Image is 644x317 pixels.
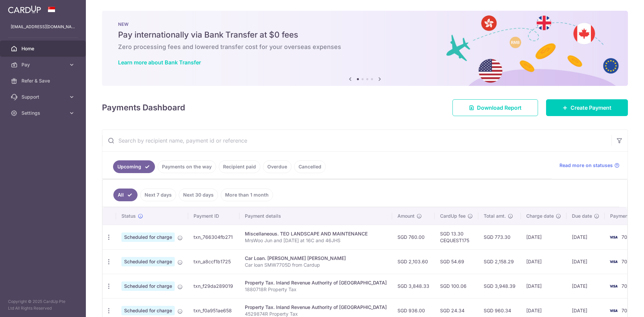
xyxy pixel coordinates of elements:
[118,59,201,66] a: Learn more about Bank Transfer
[521,249,567,274] td: [DATE]
[572,213,592,219] span: Due date
[477,104,522,112] span: Download Report
[245,286,387,293] p: 1880718R Property Tax
[559,162,620,169] a: Read more on statuses
[102,11,628,86] img: Bank transfer banner
[526,213,554,219] span: Charge date
[140,189,176,201] a: Next 7 days
[102,102,185,114] h4: Payments Dashboard
[392,225,435,249] td: SGD 760.00
[607,258,620,266] img: Bank Card
[567,274,605,298] td: [DATE]
[121,213,136,219] span: Status
[118,43,612,51] h6: Zero processing fees and lowered transfer cost for your overseas expenses
[392,274,435,298] td: SGD 3,848.33
[263,160,291,173] a: Overdue
[188,274,239,298] td: txn_f29da289019
[21,77,66,84] span: Refer & Save
[179,189,218,201] a: Next 30 days
[121,257,175,266] span: Scheduled for charge
[158,160,216,173] a: Payments on the way
[245,237,387,244] p: MrsWoo Jun and [DATE] at 16C and 46JHS
[113,189,138,201] a: All
[8,5,41,13] img: CardUp
[392,249,435,274] td: SGD 2,103.60
[622,259,633,264] span: 7030
[484,213,506,219] span: Total amt.
[21,110,66,116] span: Settings
[440,213,466,219] span: CardUp fee
[188,249,239,274] td: txn_a8ccf1b1725
[188,225,239,249] td: txn_766304fb271
[121,232,175,242] span: Scheduled for charge
[121,281,175,291] span: Scheduled for charge
[435,249,478,274] td: SGD 54.69
[294,160,326,173] a: Cancelled
[521,225,567,249] td: [DATE]
[397,213,415,219] span: Amount
[478,249,521,274] td: SGD 2,158.29
[571,104,611,112] span: Create Payment
[219,160,260,173] a: Recipient paid
[435,274,478,298] td: SGD 100.06
[245,230,387,237] div: Miscellaneous. TEO LANDSCAPE AND MAINTENANCE
[188,207,239,225] th: Payment ID
[118,21,612,27] p: NEW
[113,160,155,173] a: Upcoming
[121,306,175,315] span: Scheduled for charge
[478,274,521,298] td: SGD 3,948.39
[102,130,611,151] input: Search by recipient name, payment id or reference
[546,99,628,116] a: Create Payment
[435,225,478,249] td: SGD 13.30 CEQUEST175
[607,282,620,290] img: Bank Card
[21,45,66,52] span: Home
[521,274,567,298] td: [DATE]
[567,225,605,249] td: [DATE]
[622,234,633,240] span: 7030
[245,262,387,268] p: Car loan SMW7705D from Cardup
[559,162,613,169] span: Read more on statuses
[478,225,521,249] td: SGD 773.30
[245,304,387,311] div: Property Tax. Inland Revenue Authority of [GEOGRAPHIC_DATA]
[239,207,392,225] th: Payment details
[622,283,633,289] span: 7030
[452,99,538,116] a: Download Report
[607,233,620,241] img: Bank Card
[245,279,387,286] div: Property Tax. Inland Revenue Authority of [GEOGRAPHIC_DATA]
[567,249,605,274] td: [DATE]
[118,30,612,40] h5: Pay internationally via Bank Transfer at $0 fees
[221,189,273,201] a: More than 1 month
[21,61,66,68] span: Pay
[21,94,66,100] span: Support
[245,255,387,262] div: Car Loan. [PERSON_NAME] [PERSON_NAME]
[11,23,75,30] p: [EMAIL_ADDRESS][DOMAIN_NAME]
